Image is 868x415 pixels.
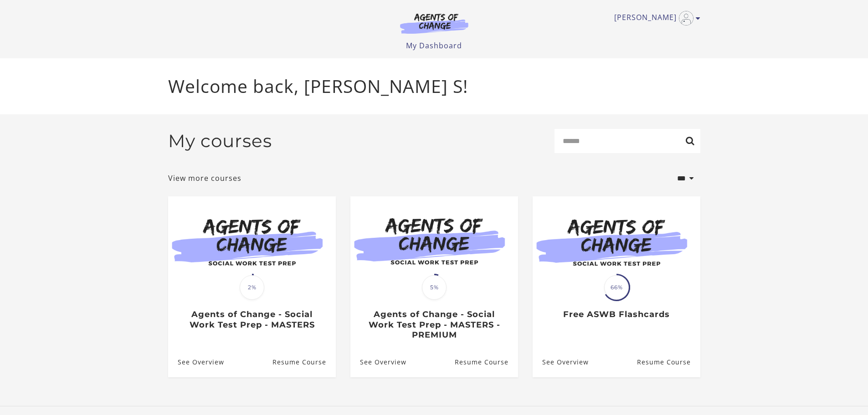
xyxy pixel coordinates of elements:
[272,347,335,377] a: Agents of Change - Social Work Test Prep - MASTERS: Resume Course
[454,347,518,377] a: Agents of Change - Social Work Test Prep - MASTERS - PREMIUM: Resume Course
[604,275,629,300] span: 66%
[614,11,696,26] a: Toggle menu
[168,347,224,377] a: Agents of Change - Social Work Test Prep - MASTERS: See Overview
[542,309,690,320] h3: Free ASWB Flashcards
[637,347,700,377] a: Free ASWB Flashcards: Resume Course
[168,173,241,184] a: View more courses
[168,130,272,152] h2: My courses
[240,275,264,300] span: 2%
[350,347,406,377] a: Agents of Change - Social Work Test Prep - MASTERS - PREMIUM: See Overview
[360,309,508,340] h3: Agents of Change - Social Work Test Prep - MASTERS - PREMIUM
[422,275,447,300] span: 5%
[390,13,478,34] img: Agents of Change Logo
[406,41,462,51] a: My Dashboard
[168,73,700,100] p: Welcome back, [PERSON_NAME] S!
[178,309,326,330] h3: Agents of Change - Social Work Test Prep - MASTERS
[533,347,589,377] a: Free ASWB Flashcards: See Overview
